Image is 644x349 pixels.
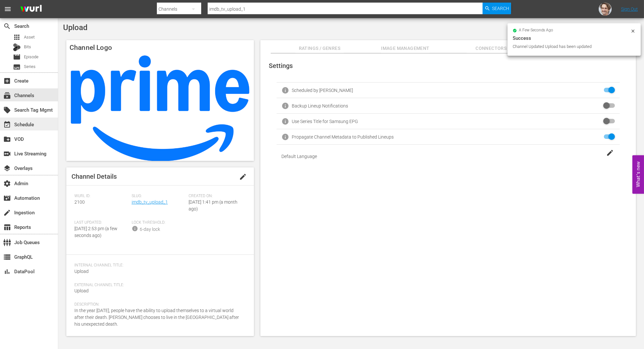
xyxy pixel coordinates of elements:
span: edit [239,173,247,181]
div: 6-day lock [140,226,160,233]
div: Use Series Title for Samsung EPG [292,119,358,124]
span: Search [3,22,11,30]
span: DataPool [3,268,11,276]
span: Upload [74,288,89,293]
span: Description: [74,302,243,307]
span: Lock Threshold: [132,220,186,225]
span: VOD [3,135,11,143]
div: Scheduled by [PERSON_NAME] [292,88,353,93]
span: Schedule [3,121,11,129]
span: Create [3,77,11,85]
span: Job Queues [3,239,11,246]
span: Episode [24,54,38,60]
span: Channels [3,92,11,99]
span: info [281,133,289,141]
div: Propagate Channel Metadata to Published Lineups [292,134,394,140]
span: In the year [DATE], people have the ability to upload themselves to a virtual world after their d... [74,308,239,327]
span: Series [24,63,36,70]
div: Backup Lineup Notifications [292,103,348,108]
button: Search [483,3,511,14]
button: Open Feedback Widget [632,155,644,194]
div: Channel Updated Upload has been updated [513,43,629,50]
span: Search [492,3,509,14]
span: Admin [3,180,11,187]
span: info [281,118,289,125]
span: [DATE] 2:53 pm (a few seconds ago) [74,226,117,238]
span: Channel Details [71,173,117,180]
span: Image Management [381,44,430,52]
span: menu [4,5,12,13]
a: Sign Out [621,6,638,12]
span: GraphQL [3,253,11,261]
span: Slug: [132,194,186,199]
span: Automation [3,194,11,202]
span: Internal Channel Title: [74,263,243,268]
span: 2100 [74,199,85,205]
span: Bits [24,44,31,50]
span: [DATE] 1:41 pm (a month ago) [189,199,238,211]
span: Last Updated: [74,220,128,225]
span: Search Tag Mgmt [3,106,11,114]
img: photo.jpg [599,3,612,16]
span: info [132,225,138,232]
span: Wurl ID: [74,194,128,199]
a: imdb_tv_upload_1 [132,199,168,205]
span: Created On: [189,194,243,199]
span: Series [13,63,21,71]
span: Default Language [281,154,317,159]
div: Bits [13,43,21,51]
span: Live Streaming [3,150,11,158]
button: edit [235,169,251,185]
span: Ratings / Genres [295,44,344,52]
span: Upload [63,23,88,32]
span: Connectors [467,44,515,52]
span: Asset [24,34,35,40]
span: Overlays [3,164,11,172]
div: Success [513,34,636,42]
img: ans4CAIJ8jUAAAAAAAAAAAAAAAAAAAAAAAAgQb4GAAAAAAAAAAAAAAAAAAAAAAAAJMjXAAAAAAAAAAAAAAAAAAAAAAAAgAT5G... [16,2,47,17]
span: Asset [13,33,21,41]
span: a few seconds ago [519,28,553,33]
span: info [281,102,289,110]
span: info [281,86,289,94]
h4: Channel Logo [66,40,254,55]
img: Upload [66,55,254,161]
span: External Channel Title: [74,283,243,288]
span: Episode [13,53,21,61]
span: Ingestion [3,209,11,217]
span: Settings [269,62,293,70]
span: Upload [74,269,89,274]
span: Reports [3,223,11,231]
